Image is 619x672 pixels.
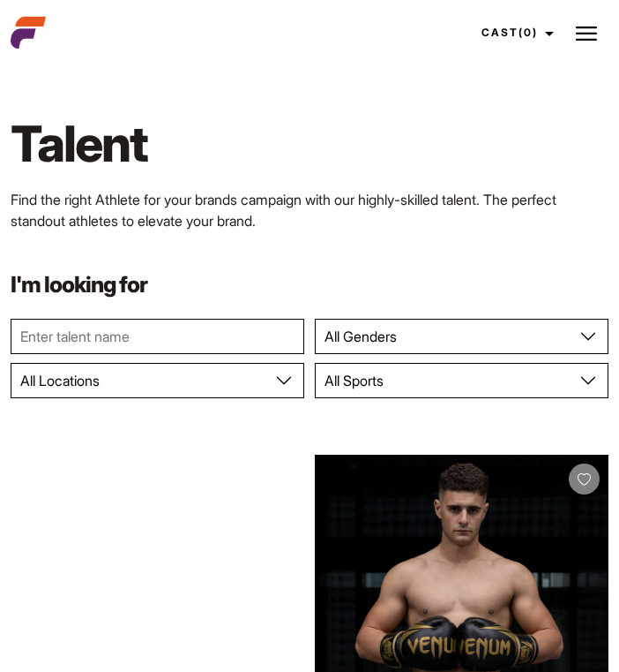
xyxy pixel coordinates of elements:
[466,9,564,57] a: Cast(0)
[11,319,304,354] input: Enter talent name
[11,274,608,296] p: I'm looking for
[11,113,608,175] h1: Talent
[11,15,46,50] img: cropped-aefm-brand-fav-22-square.png
[518,26,538,39] span: (0)
[576,23,597,44] img: Burger icon
[11,189,608,231] p: Find the right Athlete for your brands campaign with our highly-skilled talent. The perfect stand...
